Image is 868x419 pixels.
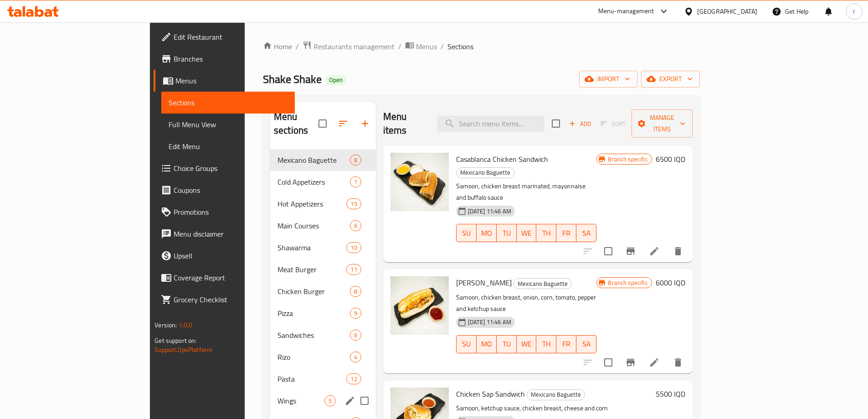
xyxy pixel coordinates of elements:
span: [DATE] 11:46 AM [464,207,515,216]
span: Casablanca Chicken Sandwich [456,152,548,166]
span: FR [560,227,573,240]
div: Sandwiches [277,330,350,341]
span: MO [480,227,493,240]
div: Rizo [277,352,350,362]
span: 8 [350,156,361,165]
li: / [398,41,401,52]
button: FR [556,224,576,242]
span: Main Courses [277,220,350,231]
h2: Menu items [383,110,426,137]
span: 12 [347,375,360,383]
img: Casablanca Chicken Sandwich [390,153,449,211]
span: WE [520,337,533,351]
span: Full Menu View [169,119,288,130]
button: Branch-specific-item [620,352,642,373]
span: Hot Appetizers [277,198,346,209]
span: Wings [277,395,324,406]
span: [PERSON_NAME] [456,276,512,290]
div: Hot Appetizers15 [270,193,376,215]
span: 4 [350,353,361,362]
span: Upsell [174,250,288,261]
span: Sections [447,41,473,52]
h2: Menu sections [274,110,318,137]
div: items [350,286,361,297]
a: Restaurants management [303,41,395,52]
span: Cold Appetizers [277,176,350,187]
div: Mexicano Baguette [527,389,585,400]
img: Fajita Sandwich [390,276,449,335]
div: Main Courses6 [270,215,376,237]
span: Get support on: [154,335,196,347]
div: Sandwiches6 [270,324,376,346]
span: Sort sections [332,113,354,134]
button: TU [497,335,517,353]
span: Manage items [639,112,685,135]
span: Mexicano Baguette [457,167,514,178]
div: Pasta [277,373,346,384]
span: export [648,73,693,85]
button: SA [576,224,596,242]
span: 11 [347,265,360,274]
div: Menu-management [598,6,654,17]
span: 15 [347,200,360,208]
a: Sections [161,92,295,114]
h6: 6500 IQD [656,153,685,166]
span: FR [560,337,573,351]
h6: 6000 IQD [656,276,685,289]
span: Mexicano Baguette [277,155,350,166]
span: Coverage Report [174,272,288,283]
div: items [346,264,361,275]
span: SA [580,337,593,351]
div: items [350,155,361,166]
button: delete [667,240,689,262]
button: Add [565,117,595,131]
button: export [641,71,700,88]
input: search [437,116,544,132]
a: Coupons [154,179,295,201]
div: items [350,330,361,341]
span: 10 [347,243,360,252]
a: Grocery Checklist [154,289,295,310]
a: Branches [154,48,295,70]
a: Edit menu item [649,246,660,257]
span: 6 [350,331,361,340]
span: Menus [416,41,437,52]
a: Edit Restaurant [154,26,295,48]
span: Mexicano Baguette [527,389,585,400]
span: Branch specific [604,279,651,287]
button: import [579,71,637,88]
a: Menus [405,41,437,52]
span: Edit Restaurant [174,31,288,42]
a: Edit Menu [161,135,295,157]
div: Shawarma10 [270,237,376,259]
li: / [441,41,444,52]
span: Restaurants management [313,41,395,52]
span: WE [520,227,533,240]
div: items [350,308,361,319]
span: TH [540,337,553,351]
span: Version: [154,319,177,331]
span: 1.0.0 [179,319,193,331]
div: items [350,352,361,362]
a: Edit menu item [649,357,660,368]
span: Edit Menu [169,141,288,152]
button: FR [556,335,576,353]
a: Choice Groups [154,157,295,179]
span: r [853,6,855,16]
a: Support.OpsPlatform [154,344,212,356]
button: edit [343,394,357,408]
span: Promotions [174,207,288,217]
span: TU [500,337,513,351]
div: Pizza9 [270,302,376,324]
span: TH [540,227,553,240]
span: Select section first [595,117,632,131]
h6: 5500 IQD [656,388,685,400]
div: Wings5edit [270,390,376,412]
button: SA [576,335,596,353]
span: Chicken Burger [277,286,350,297]
span: SU [460,337,473,351]
span: SA [580,227,593,240]
button: WE [517,335,537,353]
span: Select to update [599,242,618,261]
